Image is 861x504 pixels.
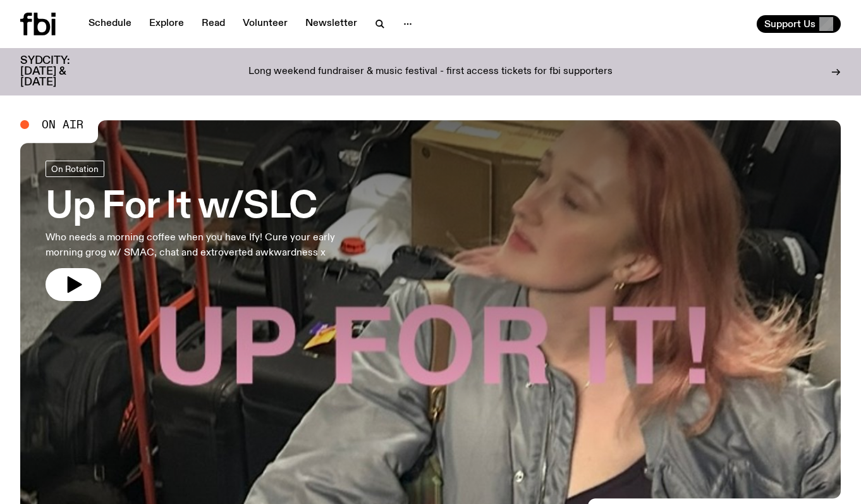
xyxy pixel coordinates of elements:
h3: SYDCITY: [DATE] & [DATE] [20,56,101,88]
a: Newsletter [298,15,365,33]
a: Volunteer [235,15,295,33]
a: Schedule [81,15,139,33]
p: Long weekend fundraiser & music festival - first access tickets for fbi supporters [248,66,613,78]
a: On Rotation [46,161,104,177]
span: Support Us [764,18,815,30]
span: On Rotation [51,164,99,173]
p: Who needs a morning coffee when you have Ify! Cure your early morning grog w/ SMAC, chat and extr... [46,230,369,261]
a: Read [194,15,233,33]
h3: Up For It w/SLC [46,190,369,225]
button: Support Us [757,15,841,33]
span: On Air [42,119,83,130]
a: Up For It w/SLCWho needs a morning coffee when you have Ify! Cure your early morning grog w/ SMAC... [46,161,369,301]
a: Explore [142,15,192,33]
